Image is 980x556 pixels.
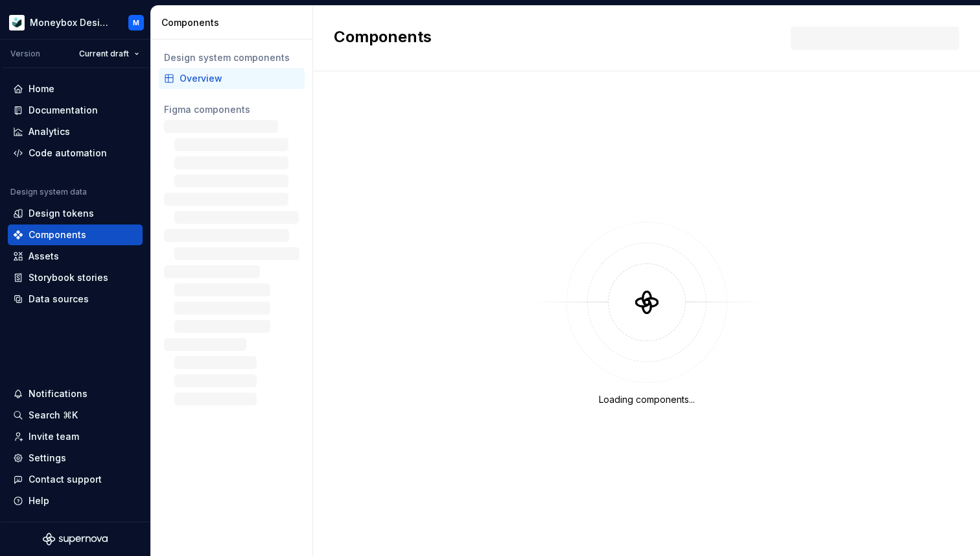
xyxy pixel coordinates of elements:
[133,18,139,28] div: M
[8,469,143,490] button: Contact support
[8,267,143,288] a: Storybook stories
[599,393,695,406] div: Loading components...
[8,448,143,468] a: Settings
[8,121,143,142] a: Analytics
[29,430,79,443] div: Invite team
[10,49,40,59] div: Version
[29,125,70,138] div: Analytics
[8,203,143,224] a: Design tokens
[10,187,87,197] div: Design system data
[8,79,143,99] a: Home
[8,405,143,426] button: Search ⌘K
[161,16,307,29] div: Components
[180,72,299,85] div: Overview
[164,51,299,64] div: Design system components
[334,27,432,50] h2: Components
[159,68,305,89] a: Overview
[29,271,108,284] div: Storybook stories
[29,293,89,306] div: Data sources
[8,490,143,511] button: Help
[29,473,102,486] div: Contact support
[73,45,145,63] button: Current draft
[79,49,129,59] span: Current draft
[29,494,49,507] div: Help
[8,246,143,267] a: Assets
[43,533,108,546] svg: Supernova Logo
[29,409,78,422] div: Search ⌘K
[30,16,113,29] div: Moneybox Design System
[8,426,143,447] a: Invite team
[29,207,94,220] div: Design tokens
[29,104,98,117] div: Documentation
[9,15,25,30] img: 9de6ca4a-8ec4-4eed-b9a2-3d312393a40a.png
[29,147,107,160] div: Code automation
[8,289,143,309] a: Data sources
[8,143,143,163] a: Code automation
[29,250,59,263] div: Assets
[8,100,143,121] a: Documentation
[3,8,148,36] button: Moneybox Design SystemM
[8,383,143,404] button: Notifications
[8,224,143,245] a: Components
[29,228,86,241] div: Components
[29,452,66,465] div: Settings
[164,103,299,116] div: Figma components
[29,387,87,400] div: Notifications
[29,82,54,95] div: Home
